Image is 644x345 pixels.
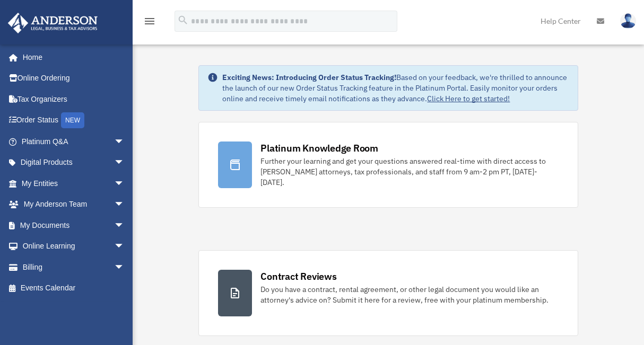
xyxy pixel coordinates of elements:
[260,270,336,283] div: Contract Reviews
[114,173,135,194] span: arrow_drop_down
[5,13,101,33] img: Anderson Advisors Platinum Portal
[7,152,141,173] a: Digital Productsarrow_drop_down
[7,173,141,194] a: My Entitiesarrow_drop_down
[198,250,578,336] a: Contract Reviews Do you have a contract, rental agreement, or other legal document you would like...
[260,284,558,305] div: Do you have a contract, rental agreement, or other legal document you would like an attorney's ad...
[7,278,141,299] a: Events Calendar
[198,122,578,208] a: Platinum Knowledge Room Further your learning and get your questions answered real-time with dire...
[260,156,558,188] div: Further your learning and get your questions answered real-time with direct access to [PERSON_NAM...
[7,236,141,257] a: Online Learningarrow_drop_down
[222,72,569,104] div: Based on your feedback, we're thrilled to announce the launch of our new Order Status Tracking fe...
[114,236,135,258] span: arrow_drop_down
[114,256,135,278] span: arrow_drop_down
[260,141,378,155] div: Platinum Knowledge Room
[114,152,135,174] span: arrow_drop_down
[7,215,141,236] a: My Documentsarrow_drop_down
[7,194,141,215] a: My Anderson Teamarrow_drop_down
[7,110,141,131] a: Order StatusNEW
[143,19,156,28] a: menu
[114,131,135,153] span: arrow_drop_down
[61,112,84,128] div: NEW
[620,13,636,29] img: User Pic
[222,73,396,82] strong: Exciting News: Introducing Order Status Tracking!
[7,256,141,278] a: Billingarrow_drop_down
[7,47,135,68] a: Home
[7,89,141,110] a: Tax Organizers
[427,94,510,103] a: Click Here to get started!
[177,14,189,26] i: search
[114,194,135,216] span: arrow_drop_down
[143,15,156,28] i: menu
[114,215,135,236] span: arrow_drop_down
[7,68,141,89] a: Online Ordering
[7,131,141,152] a: Platinum Q&Aarrow_drop_down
